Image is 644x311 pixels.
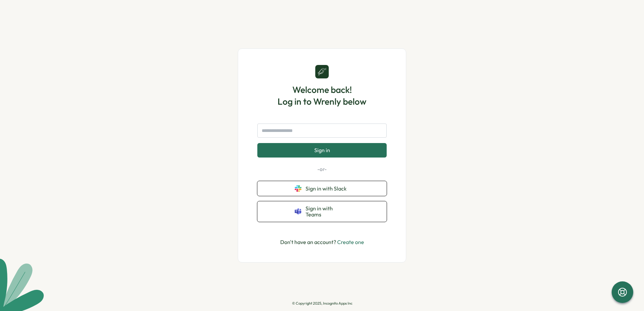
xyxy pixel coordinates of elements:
[305,205,349,218] span: Sign in with Teams
[280,238,364,246] p: Don't have an account?
[314,147,330,153] span: Sign in
[337,239,364,245] a: Create one
[292,301,352,306] p: © Copyright 2025, Incognito Apps Inc
[257,201,387,222] button: Sign in with Teams
[257,143,387,157] button: Sign in
[305,185,349,192] span: Sign in with Slack
[257,181,387,196] button: Sign in with Slack
[257,166,387,173] p: -or-
[278,84,366,107] h1: Welcome back! Log in to Wrenly below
